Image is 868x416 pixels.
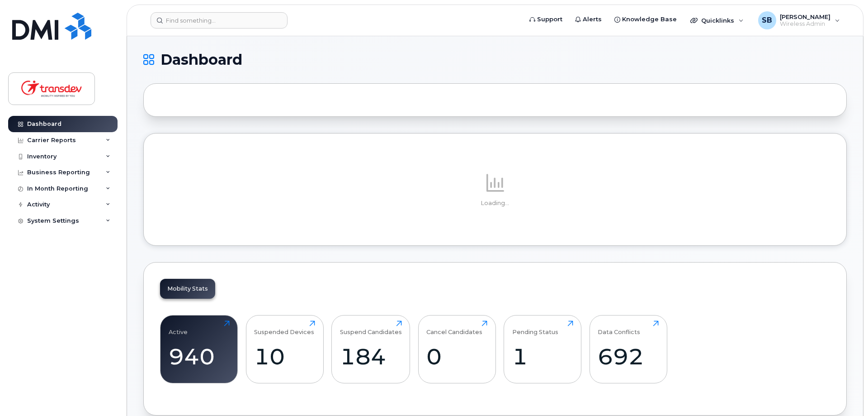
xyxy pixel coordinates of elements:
div: Cancel Candidates [426,320,482,335]
p: Loading... [160,199,830,207]
div: 10 [254,343,315,370]
a: Cancel Candidates0 [426,320,487,378]
div: Pending Status [512,320,558,335]
span: Dashboard [160,53,242,67]
div: 692 [598,343,659,370]
div: 1 [512,343,573,370]
a: Data Conflicts692 [598,320,659,378]
div: 940 [169,343,230,370]
a: Suspend Candidates184 [340,320,402,378]
div: Active [169,320,188,335]
div: 184 [340,343,402,370]
a: Suspended Devices10 [254,320,315,378]
a: Pending Status1 [512,320,573,378]
div: 0 [426,343,487,370]
div: Data Conflicts [598,320,640,335]
div: Suspend Candidates [340,320,402,335]
a: Active940 [169,320,230,378]
div: Suspended Devices [254,320,314,335]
